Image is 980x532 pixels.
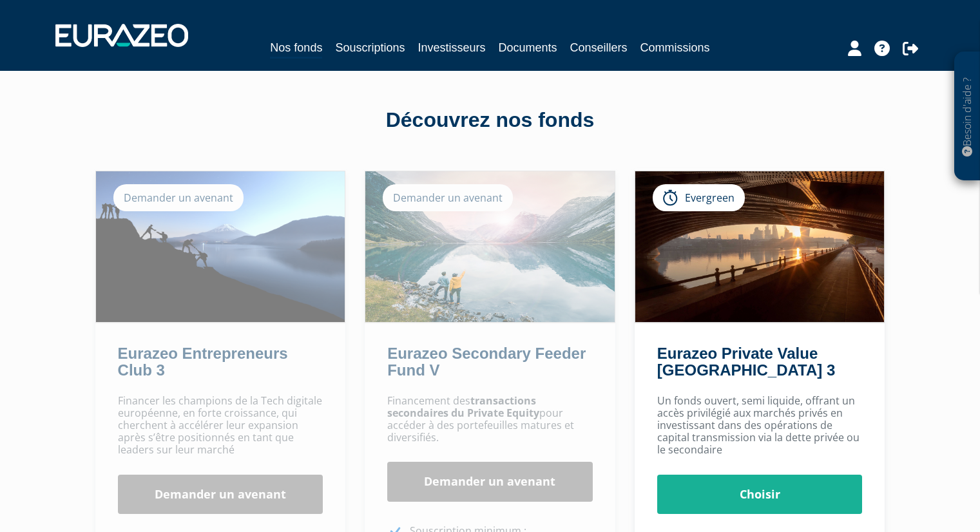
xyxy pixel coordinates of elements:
[123,106,858,135] div: Découvrez nos fonds
[657,345,835,379] a: Eurazeo Private Value [GEOGRAPHIC_DATA] 3
[365,171,615,322] img: Eurazeo Secondary Feeder Fund V
[960,59,975,175] p: Besoin d'aide ?
[387,462,593,502] a: Demander un avenant
[270,39,322,59] a: Nos fonds
[387,394,539,420] strong: transactions secondaires du Private Equity
[657,475,863,515] a: Choisir
[635,171,885,322] img: Eurazeo Private Value Europe 3
[118,395,323,457] p: Financer les champions de la Tech digitale européenne, en forte croissance, qui cherchent à accél...
[96,171,345,322] img: Eurazeo Entrepreneurs Club 3
[118,345,288,379] a: Eurazeo Entrepreneurs Club 3
[499,39,557,57] a: Documents
[118,475,323,515] a: Demander un avenant
[387,345,586,379] a: Eurazeo Secondary Feeder Fund V
[113,184,244,211] div: Demander un avenant
[418,39,485,57] a: Investisseurs
[657,395,863,457] p: Un fonds ouvert, semi liquide, offrant un accès privilégié aux marchés privés en investissant dan...
[653,184,745,211] div: Evergreen
[383,184,513,211] div: Demander un avenant
[570,39,628,57] a: Conseillers
[387,395,593,444] p: Financement des pour accéder à des portefeuilles matures et diversifiés.
[640,39,710,57] a: Commissions
[55,24,188,47] img: 1732889491-logotype_eurazeo_blanc_rvb.png
[335,39,405,57] a: Souscriptions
